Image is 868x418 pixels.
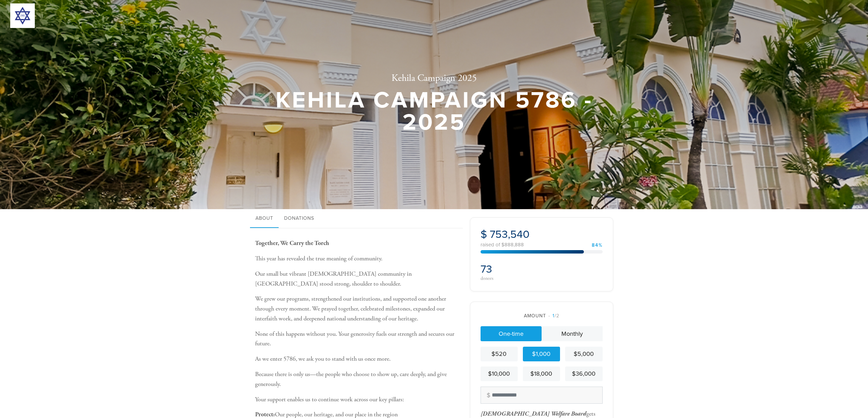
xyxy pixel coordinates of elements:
[274,89,594,133] h1: Kehila Campaign 5786 - 2025
[481,410,586,418] span: [DEMOGRAPHIC_DATA] Welfare Board
[565,366,602,381] a: $36,000
[255,354,460,364] p: As we enter 5786, we ask you to stand with us once more.
[255,269,460,289] p: Our small but vibrant [DEMOGRAPHIC_DATA] community in [GEOGRAPHIC_DATA] stood strong, shoulder to...
[481,312,603,319] div: Amount
[279,209,320,228] a: Donations
[481,276,540,281] div: donors
[568,349,600,359] div: $5,000
[526,369,557,378] div: $18,000
[568,369,600,378] div: $36,000
[592,243,603,248] div: 84%
[553,313,555,319] span: 1
[483,369,515,378] div: $10,000
[523,366,560,381] a: $18,000
[274,73,594,84] h2: Kehila Campaign 2025
[481,228,487,241] span: $
[542,326,603,341] a: Monthly
[481,410,595,418] div: gets
[481,263,540,276] h2: 73
[250,209,279,228] a: About
[526,349,557,359] div: $1,000
[255,294,460,323] p: We grew our programs, strengthened our institutions, and supported one another through every mome...
[523,347,560,361] a: $1,000
[490,228,530,241] span: 753,540
[481,242,603,247] div: raised of $888,888
[10,3,35,28] img: 300x300_JWB%20logo.png
[255,254,460,264] p: This year has revealed the true meaning of community.
[481,347,518,361] a: $520
[483,349,515,359] div: $520
[255,239,329,247] b: Together, We Carry the Torch
[255,329,460,349] p: None of this happens without you. Your generosity fuels our strength and secures our future.
[565,347,602,361] a: $5,000
[481,326,542,341] a: One-time
[255,370,460,389] p: Because there is only us—the people who choose to show up, care deeply, and give generously.
[481,366,518,381] a: $10,000
[548,313,559,319] span: /2
[255,395,460,405] p: Your support enables us to continue work across our key pillars:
